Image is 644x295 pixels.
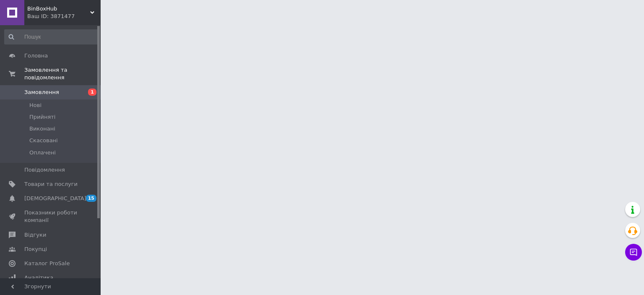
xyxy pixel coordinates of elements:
span: Замовлення [24,89,59,96]
span: Відгуки [24,231,46,239]
span: 15 [86,195,96,202]
span: Прийняті [29,113,55,121]
span: Виконані [29,125,55,133]
span: 1 [88,89,96,96]
input: Пошук [4,29,99,44]
span: Каталог ProSale [24,260,70,267]
span: Аналітика [24,274,53,282]
span: Товари та послуги [24,180,78,188]
span: Замовлення та повідомлення [24,66,101,81]
span: Оплачені [29,149,56,157]
span: Показники роботи компанії [24,209,78,224]
button: Чат з покупцем [625,244,642,261]
span: Скасовані [29,137,58,144]
span: [DEMOGRAPHIC_DATA] [24,195,86,202]
span: Головна [24,52,48,60]
span: Нові [29,102,42,109]
span: Повідомлення [24,166,65,174]
span: Покупці [24,245,47,253]
div: Ваш ID: 3871477 [27,13,101,20]
span: BinBoxHub [27,5,90,13]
